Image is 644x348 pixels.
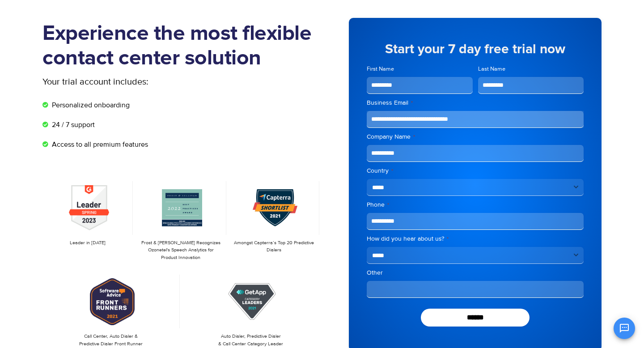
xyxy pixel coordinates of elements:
p: Auto Dialer, Predictive Dialer & Call Center Category Leader [187,333,315,348]
p: Frost & [PERSON_NAME] Recognizes Ozonetel's Speech Analytics for Product Innovation [140,239,221,262]
label: Company Name [367,132,584,141]
label: Country [367,166,584,175]
span: 24 / 7 support [50,119,95,130]
h5: Start your 7 day free trial now [367,42,584,56]
label: Last Name [478,65,584,73]
label: How did you hear about us? [367,234,584,243]
p: Your trial account includes: [42,75,255,89]
p: Call Center, Auto Dialer & Predictive Dialer Front Runner [47,333,175,348]
p: Amongst Capterra’s Top 20 Predictive Dialers [233,239,315,254]
label: Business Email [367,98,584,107]
span: Access to all premium features [50,139,148,150]
label: Phone [367,200,584,209]
p: Leader in [DATE] [47,239,128,247]
label: Other [367,268,584,277]
label: First Name [367,65,473,73]
h1: Experience the most flexible contact center solution [42,21,322,71]
button: Open chat [614,318,635,339]
span: Personalized onboarding [50,100,130,110]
